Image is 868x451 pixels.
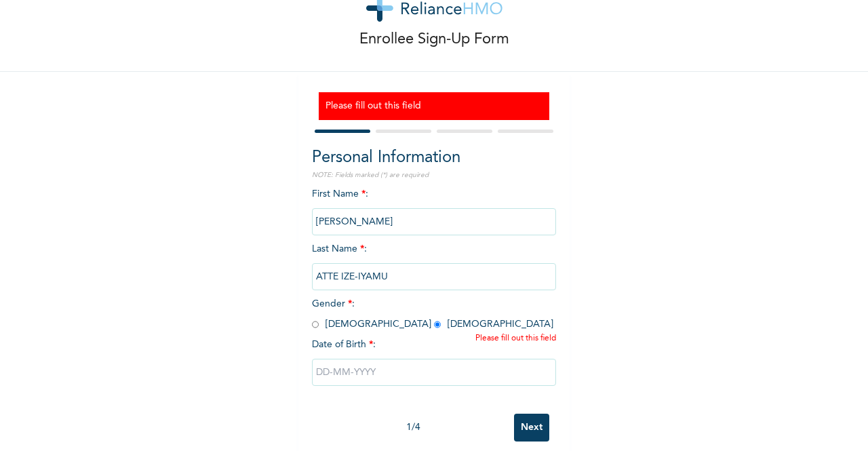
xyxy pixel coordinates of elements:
input: Enter your last name [312,263,556,290]
h3: Please fill out this field [325,99,542,113]
span: Please fill out this field [475,332,556,345]
h2: Personal Information [312,146,556,170]
span: Date of Birth : [312,338,376,352]
span: Last Name : [312,244,556,281]
p: NOTE: Fields marked (*) are required [312,170,556,180]
span: First Name : [312,189,556,227]
input: Next [514,414,549,442]
div: 1 / 4 [312,420,514,435]
input: DD-MM-YYYY [312,359,556,386]
input: Enter your first name [312,208,556,235]
span: Gender : [DEMOGRAPHIC_DATA] [DEMOGRAPHIC_DATA] [312,299,553,329]
p: Enrollee Sign-Up Form [359,28,509,51]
